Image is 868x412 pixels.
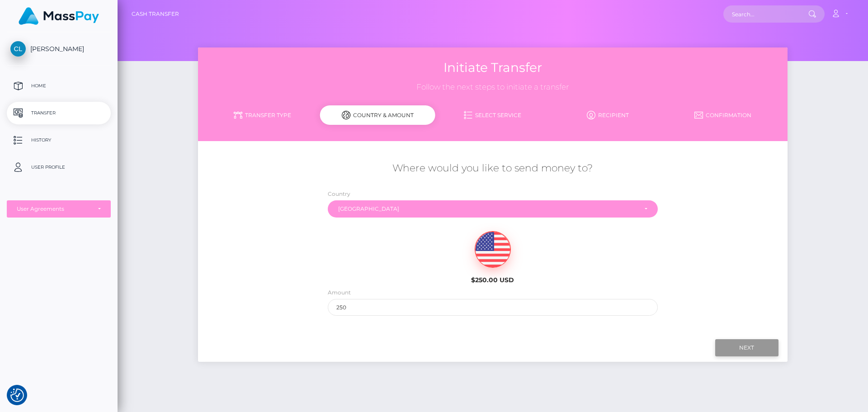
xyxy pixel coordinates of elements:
[550,107,665,123] a: Recipient
[338,205,637,213] div: [GEOGRAPHIC_DATA]
[435,107,551,123] a: Select Service
[328,200,658,218] button: United States
[10,79,107,93] p: Home
[7,156,111,179] a: User Profile
[19,7,99,25] img: MassPay
[205,59,780,76] h3: Initiate Transfer
[10,106,107,120] p: Transfer
[205,107,320,123] a: Transfer Type
[7,102,111,124] a: Transfer
[328,190,350,198] label: Country
[205,161,780,175] h5: Where would you like to send money to?
[665,107,781,123] a: Confirmation
[418,276,568,284] h6: $250.00 USD
[715,339,778,356] input: Next
[7,200,111,218] button: User Agreements
[7,75,111,97] a: Home
[10,133,107,147] p: History
[475,232,510,268] img: USD.png
[7,45,111,53] span: [PERSON_NAME]
[328,299,658,316] input: Amount to send in USD (Maximum: 250)
[320,105,435,125] div: Country & Amount
[10,388,24,402] button: Consent Preferences
[328,289,351,297] label: Amount
[17,205,91,213] div: User Agreements
[10,388,24,402] img: Revisit consent button
[723,5,808,23] input: Search...
[132,5,179,24] a: Cash Transfer
[7,129,111,152] a: History
[205,82,780,93] h3: Follow the next steps to initiate a transfer
[10,161,107,174] p: User Profile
